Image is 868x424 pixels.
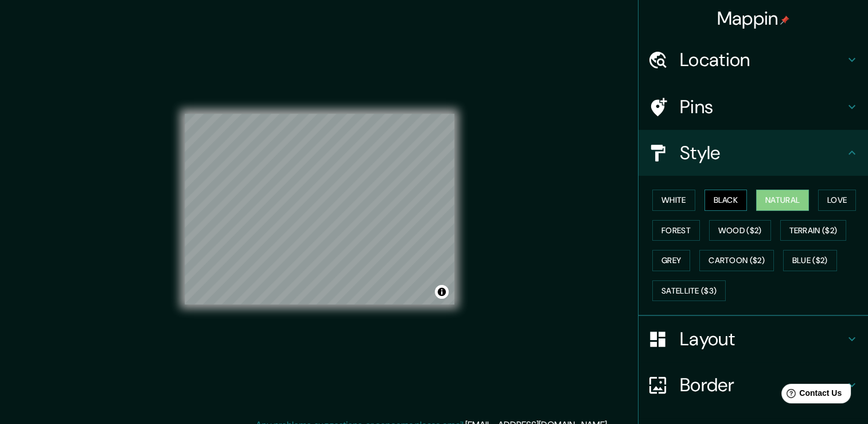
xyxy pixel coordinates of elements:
button: Toggle attribution [435,285,449,299]
button: Terrain ($2) [780,220,847,241]
h4: Style [680,141,845,164]
img: pin-icon.png [780,16,789,25]
h4: Mappin [717,7,790,30]
div: Border [639,362,868,408]
button: Forest [652,220,700,241]
h4: Location [680,48,845,71]
button: White [652,190,695,211]
div: Layout [639,316,868,362]
div: Location [639,37,868,83]
button: Satellite ($3) [652,280,726,302]
div: Style [639,130,868,176]
button: Blue ($2) [783,250,837,271]
canvas: Map [185,114,454,304]
button: Black [704,190,748,211]
button: Grey [652,250,690,271]
button: Cartoon ($2) [699,250,774,271]
iframe: Help widget launcher [766,379,855,411]
button: Natural [756,190,809,211]
h4: Pins [680,95,845,118]
h4: Border [680,373,845,396]
button: Love [818,190,856,211]
button: Wood ($2) [709,220,771,241]
h4: Layout [680,327,845,350]
div: Pins [639,84,868,130]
